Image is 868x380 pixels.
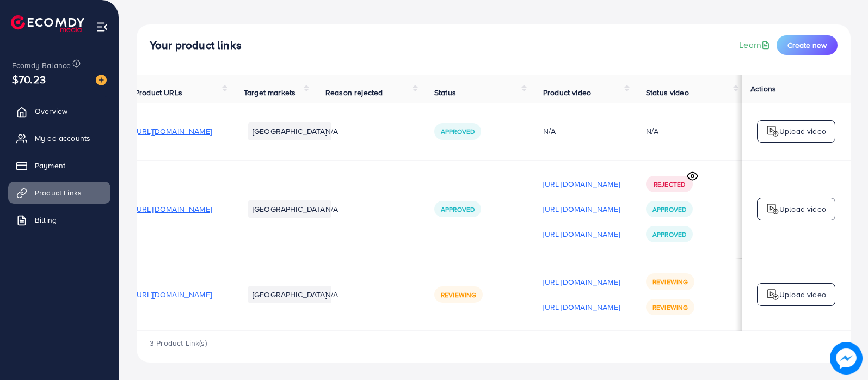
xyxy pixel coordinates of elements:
span: 3 Product Link(s) [150,338,207,348]
p: Upload video [779,288,826,301]
p: [URL][DOMAIN_NAME] [543,275,620,289]
span: [URL][DOMAIN_NAME] [135,289,212,300]
span: Billing [35,214,57,225]
span: Approved [441,127,475,136]
img: logo [766,125,779,138]
li: [GEOGRAPHIC_DATA] [248,122,331,140]
span: Approved [652,230,686,239]
span: Reviewing [652,303,688,312]
h4: Your product links [150,39,242,52]
p: Upload video [779,125,826,138]
p: [URL][DOMAIN_NAME] [543,203,620,216]
span: N/A [325,204,338,214]
span: Status [434,87,456,98]
p: [URL][DOMAIN_NAME] [543,228,620,241]
span: $70.23 [11,70,46,88]
span: Product Links [35,187,82,198]
li: [GEOGRAPHIC_DATA] [248,200,331,218]
div: N/A [646,126,658,137]
span: [URL][DOMAIN_NAME] [135,126,212,137]
a: Product Links [8,182,110,204]
span: Target markets [244,87,296,98]
span: Ecomdy Balance [12,60,71,71]
img: logo [11,15,84,32]
a: My ad accounts [8,127,110,149]
li: [GEOGRAPHIC_DATA] [248,286,331,303]
span: Reviewing [441,290,476,299]
a: Overview [8,100,110,122]
span: Create new [787,40,827,51]
img: logo [766,203,779,216]
span: Payment [35,160,65,171]
a: Payment [8,155,110,176]
span: Rejected [654,180,685,189]
span: N/A [325,126,338,137]
span: [URL][DOMAIN_NAME] [135,204,212,214]
span: Approved [441,205,475,214]
span: Actions [750,83,776,94]
span: Approved [652,205,686,214]
div: N/A [543,126,620,137]
p: [URL][DOMAIN_NAME] [543,301,620,314]
span: Status video [646,87,689,98]
span: My ad accounts [35,133,90,144]
a: Billing [8,209,110,231]
p: Upload video [779,203,826,216]
img: image [96,75,107,85]
span: Product video [543,87,591,98]
span: Overview [35,106,67,117]
p: [URL][DOMAIN_NAME] [543,177,620,191]
span: Product URLs [135,87,182,98]
img: image [830,342,863,375]
a: Learn [739,39,772,51]
img: menu [96,21,108,33]
span: Reason rejected [325,87,383,98]
span: Reviewing [652,277,688,286]
span: N/A [325,289,338,300]
img: logo [766,288,779,301]
button: Create new [777,35,838,55]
